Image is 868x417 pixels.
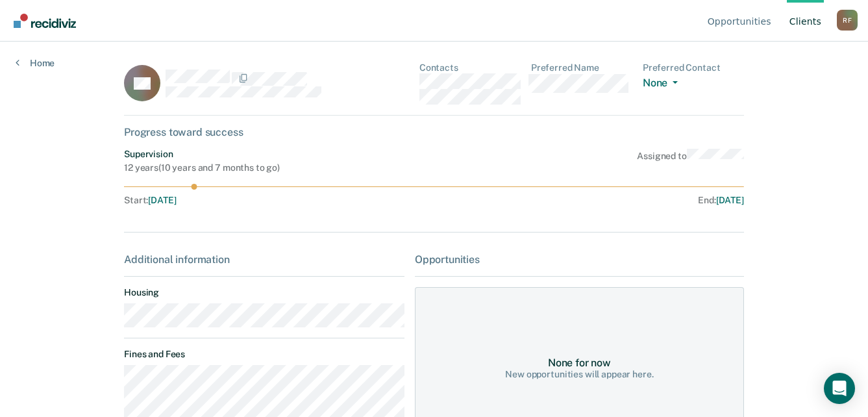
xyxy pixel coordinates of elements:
button: None [643,77,683,92]
div: Start : [124,195,434,206]
dt: Contacts [419,62,521,73]
div: None for now [548,357,611,369]
span: [DATE] [716,195,744,205]
div: R F [837,10,858,31]
dt: Housing [124,287,404,298]
button: Profile dropdown button [837,10,858,31]
div: End : [440,195,744,206]
dt: Preferred Name [531,62,632,73]
span: [DATE] [148,195,176,205]
a: Home [16,57,55,69]
div: Supervision [124,149,280,160]
div: Opportunities [415,253,744,266]
div: Progress toward success [124,126,744,138]
img: Recidiviz [14,14,76,28]
div: New opportunities will appear here. [505,369,653,380]
dt: Preferred Contact [643,62,744,73]
div: Additional information [124,253,404,266]
dt: Fines and Fees [124,349,404,360]
div: Open Intercom Messenger [824,373,855,404]
div: 12 years ( 10 years and 7 months to go ) [124,162,280,173]
div: Assigned to [637,149,744,173]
